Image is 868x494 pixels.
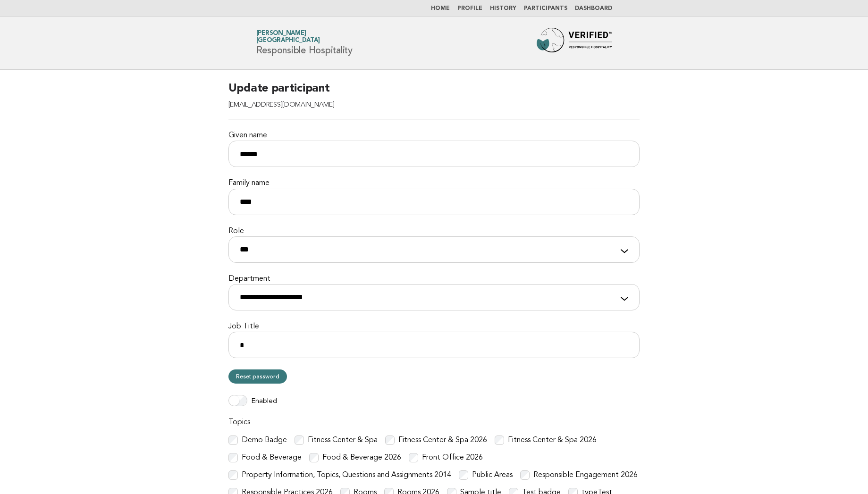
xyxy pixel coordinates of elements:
[490,6,516,11] a: History
[472,470,513,480] label: Public Areas
[228,369,287,384] a: Reset password
[398,435,487,445] label: Fitness Center & Spa 2026
[228,322,640,332] label: Job Title
[256,38,320,44] span: [GEOGRAPHIC_DATA]
[256,31,353,55] h1: Responsible Hospitality
[322,453,401,463] label: Food & Beverage 2026
[228,178,640,188] label: Family name
[242,453,302,463] label: Food & Beverage
[228,81,640,119] h2: Update participant
[228,418,640,427] label: Topics
[537,28,612,58] img: Forbes Travel Guide
[422,453,483,463] label: Front Office 2026
[242,435,287,445] label: Demo Badge
[431,6,450,11] a: Home
[228,274,640,284] label: Department
[508,435,597,445] label: Fitness Center & Spa 2026
[575,6,612,11] a: Dashboard
[228,226,640,236] label: Role
[256,30,320,43] a: [PERSON_NAME][GEOGRAPHIC_DATA]
[308,435,378,445] label: Fitness Center & Spa
[228,131,640,141] label: Given name
[251,397,277,406] label: Enabled
[242,470,451,480] label: Property Information, Topics, Questions and Assignments 2014
[524,6,567,11] a: Participants
[457,6,482,11] a: Profile
[228,101,335,109] span: [EMAIL_ADDRESS][DOMAIN_NAME]
[533,470,638,480] label: Responsible Engagement 2026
